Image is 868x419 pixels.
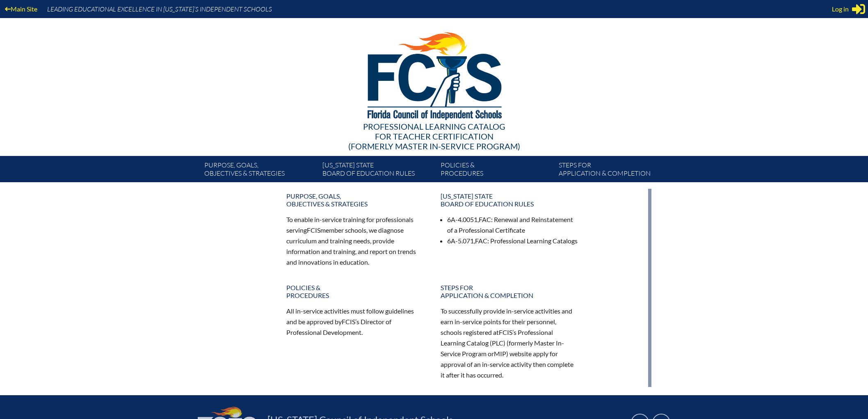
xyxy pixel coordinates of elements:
[555,159,674,182] a: Steps forapplication & completion
[2,3,41,14] a: Main Site
[319,159,437,182] a: [US_STATE] StateBoard of Education rules
[832,4,849,14] span: Log in
[281,280,429,302] a: Policies &Procedures
[447,236,578,246] li: 6A-5.071, : Professional Learning Catalogs
[852,2,865,16] svg: Sign in or register
[307,226,320,234] span: FCIS
[492,339,503,347] span: PLC
[441,306,578,380] p: To successfully provide in-service activities and earn in-service points for their personnel, sch...
[499,328,512,336] span: FCIS
[286,306,424,338] p: All in-service activities must follow guidelines and be approved by ’s Director of Professional D...
[436,189,583,211] a: [US_STATE] StateBoard of Education rules
[436,280,583,302] a: Steps forapplication & completion
[375,131,493,141] span: for Teacher Certification
[349,18,519,130] img: FCISlogo221.eps
[475,237,487,245] span: FAC
[437,159,555,182] a: Policies &Procedures
[494,350,506,357] span: MIP
[281,189,429,211] a: Purpose, goals,objectives & strategies
[479,215,491,223] span: FAC
[286,214,424,267] p: To enable in-service training for professionals serving member schools, we diagnose curriculum an...
[201,159,319,182] a: Purpose, goals,objectives & strategies
[198,121,670,151] div: Professional Learning Catalog (formerly Master In-service Program)
[447,214,578,236] li: 6A-4.0051, : Renewal and Reinstatement of a Professional Certificate
[342,318,355,325] span: FCIS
